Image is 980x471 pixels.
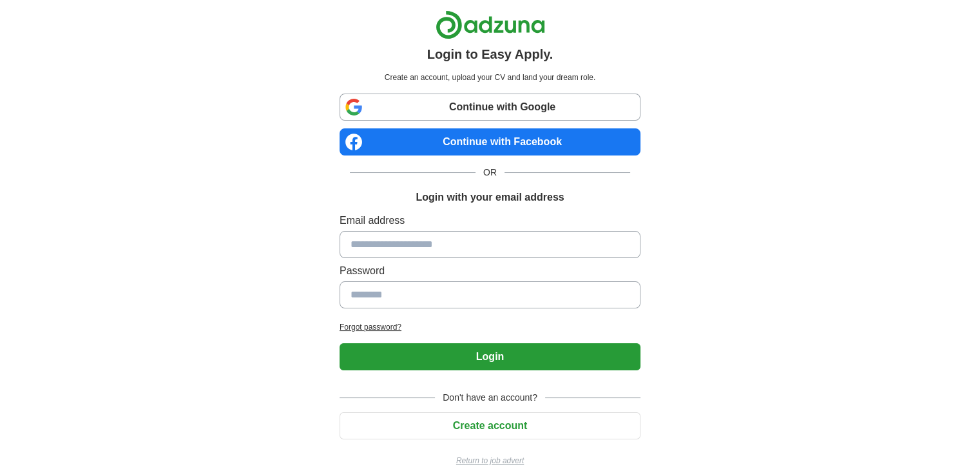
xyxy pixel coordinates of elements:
[435,391,545,405] span: Don't have an account?
[416,190,564,205] h1: Login with your email address
[427,45,553,64] h1: Login to Easy Apply.
[340,94,640,121] a: Continue with Google
[340,263,640,279] label: Password
[340,420,640,431] a: Create account
[476,166,504,179] span: OR
[340,128,640,155] a: Continue with Facebook
[340,213,640,228] label: Email address
[340,343,640,370] button: Login
[340,455,640,466] a: Return to job advert
[340,321,640,333] a: Forgot password?
[436,10,545,39] img: Adzuna logo
[340,412,640,439] button: Create account
[342,72,638,83] p: Create an account, upload your CV and land your dream role.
